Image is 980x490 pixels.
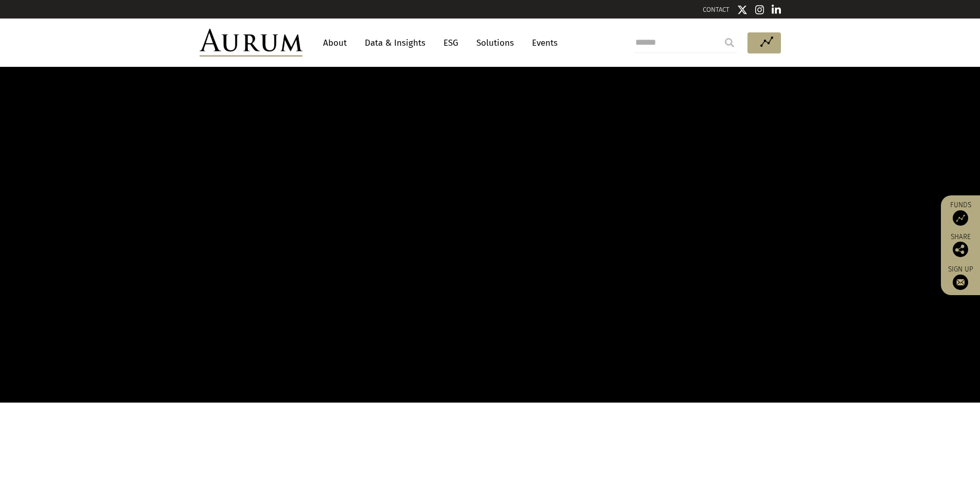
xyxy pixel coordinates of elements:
img: Twitter icon [737,5,747,15]
div: Share [946,233,975,257]
img: Linkedin icon [772,5,781,15]
a: Data & Insights [360,33,431,52]
a: Sign up [946,265,975,290]
a: CONTACT [703,6,729,13]
a: Solutions [471,33,519,52]
a: ESG [438,33,464,52]
a: About [318,33,352,52]
img: Instagram icon [755,5,764,15]
input: Submit [719,32,740,53]
img: Share this post [953,242,968,257]
a: Events [527,33,558,52]
a: Funds [946,201,975,226]
img: Sign up to our newsletter [953,275,968,290]
img: Aurum [200,29,302,57]
img: Access Funds [953,210,968,226]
